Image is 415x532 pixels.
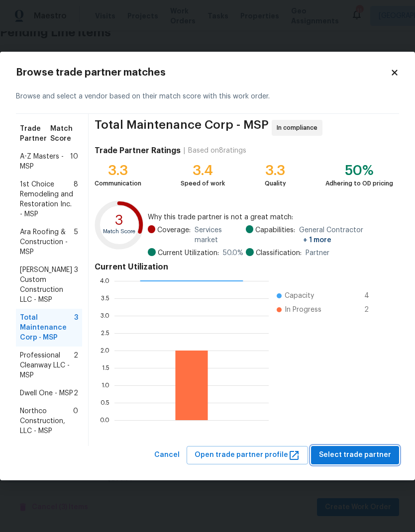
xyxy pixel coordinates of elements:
[20,179,74,219] span: 1st Choice Remodeling and Restoration Inc. - MSP
[50,124,78,144] span: Match Score
[20,124,50,144] span: Trade Partner
[20,313,74,343] span: Total Maintenance Corp - MSP
[95,166,141,176] div: 3.3
[285,305,321,315] span: In Progress
[101,400,109,406] text: 0.5
[303,237,331,244] span: + 1 more
[181,146,188,156] div: |
[20,406,73,436] span: Northco Construction, LLC - MSP
[325,178,393,188] div: Adhering to OD pricing
[364,291,380,301] span: 4
[255,225,295,245] span: Capabilities:
[101,348,109,354] text: 2.0
[16,68,390,78] h2: Browse trade partner matches
[101,313,109,319] text: 3.0
[187,446,308,464] button: Open trade partner profile
[101,330,109,336] text: 2.5
[20,351,74,380] span: Professional Cleanway LLC - MSP
[74,313,78,343] span: 3
[154,449,180,461] span: Cancel
[285,291,314,301] span: Capacity
[181,178,225,188] div: Speed of work
[74,227,78,257] span: 5
[74,179,78,219] span: 8
[150,446,184,464] button: Cancel
[148,212,393,222] span: Why this trade partner is not a great match:
[188,146,246,156] div: Based on 8 ratings
[256,248,302,258] span: Classification:
[299,225,393,245] span: General Contractor
[158,248,219,258] span: Current Utilization:
[195,225,246,245] span: Services market
[95,120,269,136] span: Total Maintenance Corp - MSP
[74,351,78,380] span: 2
[181,166,225,176] div: 3.4
[100,278,109,284] text: 4.0
[265,178,286,188] div: Quality
[103,229,135,234] text: Match Score
[73,406,78,436] span: 0
[101,295,109,301] text: 3.5
[115,214,123,228] text: 3
[20,152,70,172] span: A-Z Masters - MSP
[157,225,191,245] span: Coverage:
[100,417,109,423] text: 0.0
[223,248,243,258] span: 50.0 %
[277,123,321,133] span: In compliance
[95,146,181,156] h4: Trade Partner Ratings
[311,446,399,464] button: Select trade partner
[195,449,300,461] span: Open trade partner profile
[74,388,78,398] span: 2
[16,80,399,114] div: Browse and select a vendor based on their match score with this work order.
[325,166,393,176] div: 50%
[265,166,286,176] div: 3.3
[102,365,109,371] text: 1.5
[306,248,329,258] span: Partner
[364,305,380,315] span: 2
[20,388,73,398] span: Dwell One - MSP
[20,227,74,257] span: Ara Roofing & Construction - MSP
[319,449,391,461] span: Select trade partner
[95,262,393,272] h4: Current Utilization
[70,152,78,172] span: 10
[74,265,78,305] span: 3
[20,265,74,305] span: [PERSON_NAME] Custom Construction LLC - MSP
[102,382,109,388] text: 1.0
[95,178,141,188] div: Communication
